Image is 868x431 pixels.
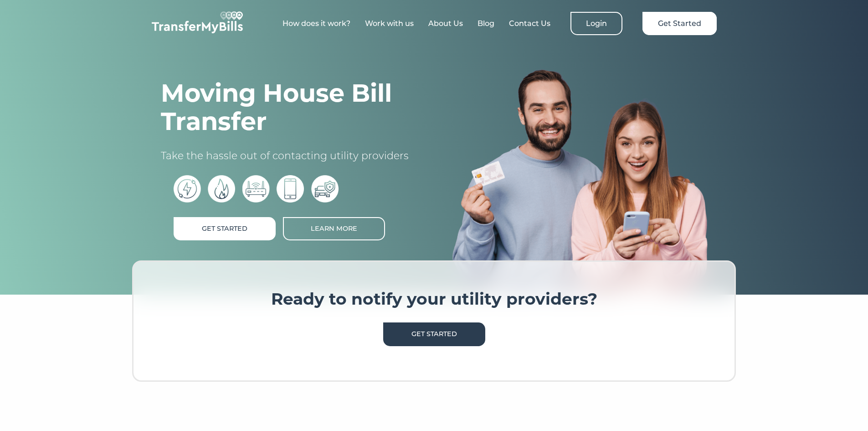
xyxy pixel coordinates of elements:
[642,12,717,35] a: Get Started
[161,289,707,309] h3: Ready to notify your utility providers?
[242,175,270,203] img: broadband icon
[509,19,550,28] a: Contact Us
[365,19,414,28] a: Work with us
[311,175,339,203] img: car insurance icon
[282,19,350,28] a: How does it work?
[428,19,463,28] a: About Us
[208,175,235,203] img: gas bills icon
[161,79,416,135] h1: Moving House Bill Transfer
[478,19,494,28] a: Blog
[570,12,622,35] a: Login
[277,175,304,203] img: phone bill icon
[383,322,485,346] a: Get Started
[174,175,201,203] img: electric bills icon
[161,149,416,163] p: Take the hassle out of contacting utility providers
[174,217,276,240] a: Get Started
[452,69,708,295] img: image%203.png
[152,11,243,33] img: TransferMyBills.com - Helping ease the stress of moving
[283,217,385,240] a: Learn More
